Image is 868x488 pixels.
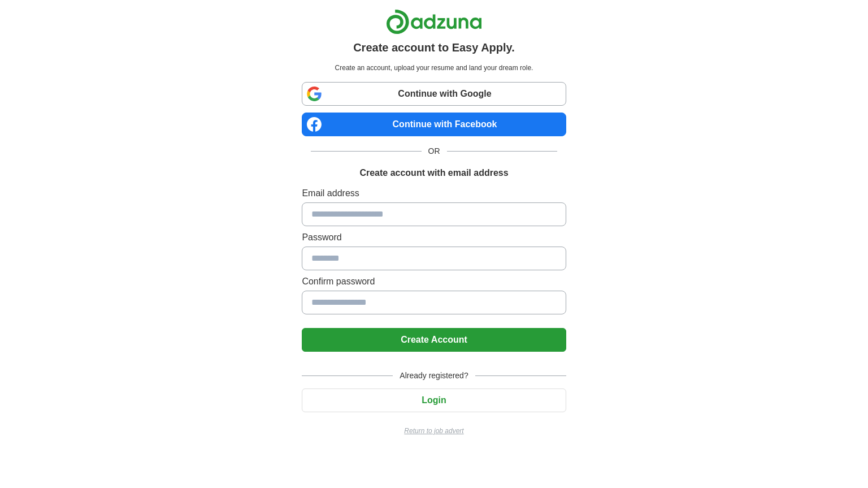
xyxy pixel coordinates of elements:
h1: Create account to Easy Apply. [353,39,515,56]
a: Return to job advert [302,426,566,436]
p: Create an account, upload your resume and land your dream role. [304,63,563,73]
h1: Create account with email address [359,166,508,180]
span: OR [422,145,447,157]
label: Confirm password [302,275,566,288]
a: Login [302,395,566,405]
a: Continue with Facebook [302,113,566,136]
a: Continue with Google [302,82,566,106]
span: Already registered? [393,370,475,382]
button: Create Account [302,328,566,352]
label: Email address [302,187,566,200]
label: Password [302,231,566,244]
button: Login [302,388,566,412]
img: Adzuna logo [386,9,482,34]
